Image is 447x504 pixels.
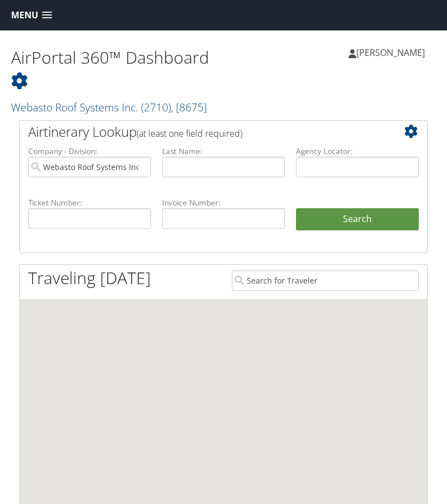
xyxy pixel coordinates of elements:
label: Agency Locator: [296,146,419,157]
h2: Airtinerary Lookup [28,122,385,141]
label: Last Name: [162,146,285,157]
label: Company - Division: [28,146,151,157]
span: Menu [11,10,38,20]
span: (at least one field required) [137,127,242,140]
label: Ticket Number: [28,197,151,208]
span: [PERSON_NAME] [356,47,425,59]
h1: AirPortal 360™ Dashboard [11,46,224,92]
a: [PERSON_NAME] [349,36,436,69]
label: Invoice Number: [162,197,285,208]
span: , [ 8675 ] [171,100,207,115]
a: Webasto Roof Systems Inc. [11,100,207,115]
h1: Traveling [DATE] [28,266,151,290]
span: ( 2710 ) [141,100,171,115]
input: Search for Traveler [232,270,419,291]
button: Search [296,208,419,230]
a: Menu [6,6,58,24]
